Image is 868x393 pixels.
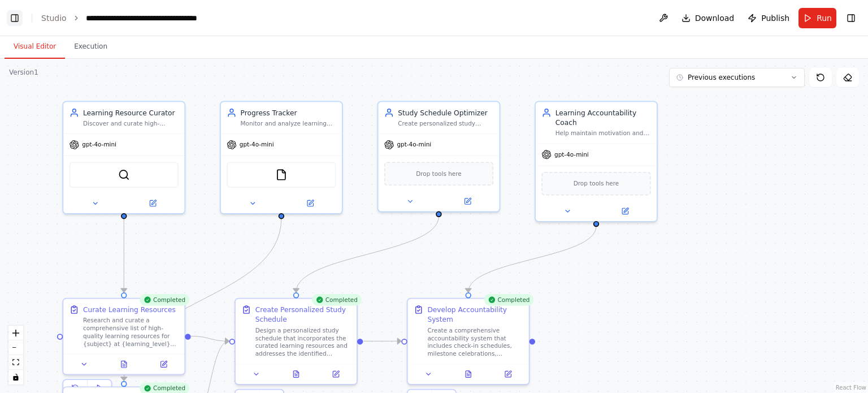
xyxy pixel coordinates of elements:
[574,179,619,188] span: Drop tools here
[843,10,859,26] button: Hide right sidebar
[8,326,23,340] button: zoom in
[241,120,336,128] div: Monitor and analyze learning progress across multiple subjects, track completion rates, identify ...
[140,294,189,306] div: Completed
[554,150,589,158] span: gpt-4o-mini
[319,368,353,380] button: Open in side panel
[8,370,23,385] button: toggle interactivity
[119,218,287,381] g: Edge from af0be505-81d2-4c2e-87c9-a7a13a27eb35 to 8f564d20-872b-4ae8-9938-3e0f8c58fd1b
[677,8,739,28] button: Download
[275,169,287,181] img: FileReadTool
[427,305,523,325] div: Develop Accountability System
[597,205,653,217] button: Open in side panel
[555,108,651,128] div: Learning Accountability Coach
[817,12,832,24] span: Run
[688,73,755,82] span: Previous executions
[8,326,23,385] div: React Flow controls
[8,340,23,355] button: zoom out
[398,120,493,128] div: Create personalized study schedules that optimize learning retention and manage multiple subjects...
[798,8,836,28] button: Run
[761,12,789,24] span: Publish
[398,108,493,118] div: Study Schedule Optimizer
[41,14,67,23] a: Studio
[41,12,213,24] nav: breadcrumb
[7,10,23,26] button: Show left sidebar
[377,101,501,212] div: Study Schedule OptimizerCreate personalized study schedules that optimize learning retention and ...
[255,305,351,325] div: Create Personalized Study Schedule
[555,129,651,137] div: Help maintain motivation and accountability by creating check-in systems, milestone celebrations,...
[241,108,336,118] div: Progress Tracker
[119,218,129,292] g: Edge from 3729ab74-d7d7-4dfd-9aca-92dac08b6e41 to f704f395-f348-4ebe-a396-eebabfc2c06b
[191,331,229,346] g: Edge from f704f395-f348-4ebe-a396-eebabfc2c06b to 3568ae5e-dc44-419d-bf89-f3c05e3ec376
[397,141,431,149] span: gpt-4o-mini
[836,385,866,391] a: React Flow attribution
[65,35,116,59] button: Execution
[255,326,351,358] div: Design a personalized study schedule that incorporates the curated learning resources and address...
[8,355,23,370] button: fit view
[463,226,601,292] g: Edge from bf1c2715-0da1-49a8-84f5-d577d80a013b to a62dfb24-7a91-4aeb-97c4-784d72d91529
[103,359,145,370] button: View output
[240,141,274,149] span: gpt-4o-mini
[83,317,179,348] div: Research and curate a comprehensive list of high-quality learning resources for {subject} at {lea...
[440,196,495,208] button: Open in side panel
[275,368,317,380] button: View output
[147,359,181,370] button: Open in side panel
[448,368,489,380] button: View output
[5,35,65,59] button: Visual Editor
[125,197,180,209] button: Open in side panel
[311,294,361,306] div: Completed
[695,12,735,24] span: Download
[82,141,116,149] span: gpt-4o-mini
[363,336,401,346] g: Edge from 3568ae5e-dc44-419d-bf89-f3c05e3ec376 to a62dfb24-7a91-4aeb-97c4-784d72d91529
[83,120,179,128] div: Discover and curate high-quality learning resources for {subject} based on {learning_level} and {...
[291,217,444,292] g: Edge from 8970d3c5-88ca-4650-bd33-7abd328e9df0 to 3568ae5e-dc44-419d-bf89-f3c05e3ec376
[62,101,185,214] div: Learning Resource CuratorDiscover and curate high-quality learning resources for {subject} based ...
[83,305,176,314] div: Curate Learning Resources
[484,294,533,306] div: Completed
[427,326,523,358] div: Create a comprehensive accountability system that includes check-in schedules, milestone celebrat...
[9,68,38,77] div: Version 1
[416,169,462,179] span: Drop tools here
[83,108,179,118] div: Learning Resource Curator
[491,368,525,380] button: Open in side panel
[220,101,343,214] div: Progress TrackerMonitor and analyze learning progress across multiple subjects, track completion ...
[669,68,805,87] button: Previous executions
[283,197,338,209] button: Open in side panel
[118,169,130,181] img: SerperDevTool
[743,8,794,28] button: Publish
[535,101,658,222] div: Learning Accountability CoachHelp maintain motivation and accountability by creating check-in sys...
